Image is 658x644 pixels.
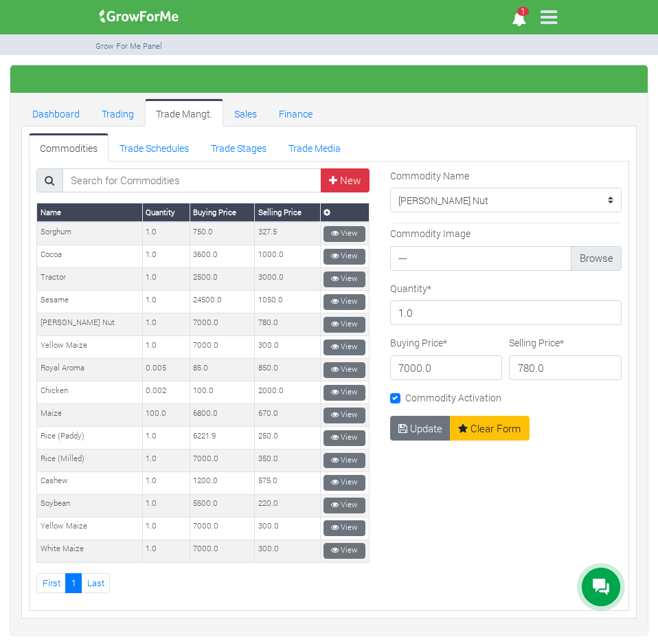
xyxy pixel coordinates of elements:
[142,336,190,359] td: 1.0
[37,203,143,222] th: Name
[142,517,190,540] td: 1.0
[200,133,277,161] a: Trade Stages
[142,404,190,427] td: 100.0
[109,133,200,161] a: Trade Schedules
[190,359,255,381] td: 85.0
[450,416,530,441] a: Clear Form
[190,291,255,313] td: 24500.0
[37,494,143,517] td: Soybean
[324,340,365,355] a: View
[324,249,365,265] a: View
[37,291,143,313] td: Sesame
[255,540,320,562] td: 300.0
[324,408,365,423] a: View
[37,404,143,427] td: Maize
[324,226,365,242] a: View
[324,317,365,333] a: View
[324,498,365,513] a: View
[190,203,255,222] th: Buying Price
[37,222,143,245] td: Sorghum
[145,99,223,126] a: Trade Mangt.
[255,449,320,472] td: 350.0
[190,540,255,562] td: 7000.0
[255,427,320,449] td: 250.0
[517,7,529,16] span: 1
[190,449,255,472] td: 7000.0
[255,517,320,540] td: 300.0
[190,245,255,268] td: 3600.0
[255,291,320,313] td: 1050.0
[37,313,143,336] td: [PERSON_NAME] Nut
[255,404,320,427] td: 670.0
[277,133,352,161] a: Trade Media
[190,381,255,404] td: 100.0
[142,427,190,449] td: 1.0
[142,381,190,404] td: 0.002
[95,41,162,51] small: Grow For Me Panel
[190,471,255,494] td: 1200.0
[190,222,255,245] td: 750.0
[324,543,365,559] a: View
[95,3,183,30] img: growforme image
[324,362,365,378] a: View
[255,313,320,336] td: 780.0
[190,268,255,291] td: 2500.0
[405,390,501,405] label: Commodity Activation
[324,475,365,491] a: View
[321,168,370,193] a: New
[142,359,190,381] td: 0.005
[324,430,365,446] a: View
[142,471,190,494] td: 1.0
[509,335,564,350] label: Selling Price
[324,385,365,401] a: View
[255,245,320,268] td: 1000.0
[324,520,365,536] a: View
[37,517,143,540] td: Yellow Maize
[142,291,190,313] td: 1.0
[37,245,143,268] td: Cocoa
[190,494,255,517] td: 5500.0
[324,271,365,287] a: View
[255,336,320,359] td: 300.0
[142,222,190,245] td: 1.0
[190,427,255,449] td: 6221.9
[36,573,66,593] a: First
[36,573,370,593] nav: Page Navigation
[255,381,320,404] td: 2000.0
[390,168,469,183] label: Commodity Name
[142,313,190,336] td: 1.0
[390,246,622,271] label: ---
[142,540,190,562] td: 1.0
[390,281,431,296] label: Quantity
[255,359,320,381] td: 850.0
[63,168,321,193] input: Search for Commodities
[29,133,109,161] a: Commodities
[506,14,532,27] a: 1
[81,573,110,593] a: Last
[142,449,190,472] td: 1.0
[190,517,255,540] td: 7000.0
[37,359,143,381] td: Royal Aroma
[37,449,143,472] td: Rice (Milled)
[268,99,324,126] a: Finance
[142,203,190,222] th: Quantity
[37,268,143,291] td: Tractor
[37,336,143,359] td: Yellow Maize
[91,99,145,126] a: Trading
[324,294,365,310] a: View
[324,453,365,469] a: View
[37,471,143,494] td: Cashew
[223,99,268,126] a: Sales
[255,203,320,222] th: Selling Price
[506,3,532,34] i: Notifications
[142,494,190,517] td: 1.0
[390,226,470,241] label: Commodity Image
[142,268,190,291] td: 1.0
[65,573,82,593] a: 1
[190,404,255,427] td: 6800.0
[255,471,320,494] td: 575.0
[255,222,320,245] td: 327.5
[37,540,143,562] td: White Maize
[390,416,451,441] button: Update
[21,99,91,126] a: Dashboard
